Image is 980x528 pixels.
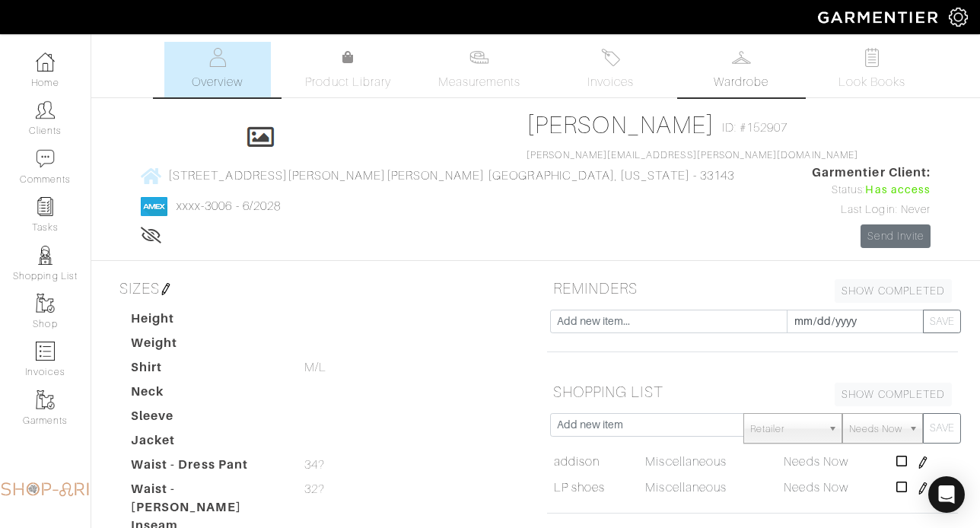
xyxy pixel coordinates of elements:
[861,224,931,248] a: Send Invite
[113,273,524,304] h5: SIZES
[750,414,822,444] span: Retailer
[304,456,325,474] span: 34?
[36,52,55,72] img: dashboard-icon-dbcd8f5a0b271acd01030246c82b418ddd0df26cd7fceb0bd07c9910d44c42f6.png
[812,182,931,199] div: Status:
[554,453,600,471] a: addison
[784,455,848,469] span: Needs Now
[305,73,391,91] span: Product Library
[119,358,293,383] dt: Shirt
[119,310,293,334] dt: Height
[732,48,751,67] img: wardrobe-487a4870c1b7c33e795ec22d11cfc2ed9d08956e64fb3008fe2437562e282088.svg
[949,8,968,27] img: gear-icon-white-bd11855cb880d31180b6d7d6211b90ccbf57a29d726f0c71d8c61bd08dd39cc2.png
[527,111,714,138] a: [PERSON_NAME]
[819,42,925,97] a: Look Books
[119,480,293,517] dt: Waist - [PERSON_NAME]
[863,48,882,67] img: todo-9ac3debb85659649dc8f770b8b6100bb5dab4b48dedcbae339e5042a72dfd3cc.svg
[812,164,931,182] span: Garmentier Client:
[835,279,952,303] a: SHOW COMPLETED
[119,431,293,456] dt: Jacket
[645,455,727,469] span: Miscellaneous
[295,49,402,91] a: Product Library
[119,456,293,480] dt: Waist - Dress Pant
[547,377,958,407] h5: SHOPPING LIST
[141,166,734,185] a: [STREET_ADDRESS][PERSON_NAME][PERSON_NAME] [GEOGRAPHIC_DATA], [US_STATE] - 33143
[587,73,634,91] span: Invoices
[36,294,55,313] img: garments-icon-b7da505a4dc4fd61783c78ac3ca0ef83fa9d6f193b1c9dc38574b1d14d53ca28.png
[119,383,293,407] dt: Neck
[928,476,965,513] div: Open Intercom Messenger
[192,73,243,91] span: Overview
[917,482,929,495] img: pen-cf24a1663064a2ec1b9c1bd2387e9de7a2fa800b781884d57f21acf72779bad2.png
[36,100,55,119] img: clients-icon-6bae9207a08558b7cb47a8932f037763ab4055f8c8b6bfacd5dc20c3e0201464.png
[168,169,734,183] span: [STREET_ADDRESS][PERSON_NAME][PERSON_NAME] [GEOGRAPHIC_DATA], [US_STATE] - 33143
[177,199,281,213] a: xxxx-3006 - 6/2028
[838,73,906,91] span: Look Books
[547,273,958,304] h5: REMINDERS
[36,246,55,265] img: stylists-icon-eb353228a002819b7ec25b43dbf5f0378dd9e0616d9560372ff212230b889e62.png
[714,73,768,91] span: Wardrobe
[119,334,293,358] dt: Weight
[835,383,952,406] a: SHOW COMPLETED
[426,42,533,97] a: Measurements
[527,150,858,161] a: [PERSON_NAME][EMAIL_ADDRESS][PERSON_NAME][DOMAIN_NAME]
[550,310,787,333] input: Add new item...
[304,480,325,498] span: 32?
[923,310,961,333] button: SAVE
[160,283,172,295] img: pen-cf24a1663064a2ec1b9c1bd2387e9de7a2fa800b781884d57f21acf72779bad2.png
[141,197,167,216] img: american_express-1200034d2e149cdf2cc7894a33a747db654cf6f8355cb502592f1d228b2ac700.png
[164,42,271,97] a: Overview
[812,202,931,218] div: Last Login: Never
[865,182,931,199] span: Has access
[36,342,55,361] img: orders-icon-0abe47150d42831381b5fb84f609e132dff9fe21cb692f30cb5eec754e2cba89.png
[208,48,227,67] img: basicinfo-40fd8af6dae0f16599ec9e87c0ef1c0a1fdea2edbe929e3d69a839185d80c458.svg
[36,197,55,216] img: reminder-icon-8004d30b9f0a5d33ae49ab947aed9ed385cf756f9e5892f1edd6e32f2345188e.png
[36,149,55,168] img: comment-icon-a0a6a9ef722e966f86d9cbdc48e553b5cf19dbc54f86b18d962a5391bc8f6eb6.png
[917,456,929,469] img: pen-cf24a1663064a2ec1b9c1bd2387e9de7a2fa800b781884d57f21acf72779bad2.png
[557,42,663,97] a: Invoices
[554,479,605,497] a: LP shoes
[119,407,293,431] dt: Sleeve
[784,481,848,495] span: Needs Now
[722,119,788,137] span: ID: #152907
[469,48,488,67] img: measurements-466bbee1fd09ba9460f595b01e5d73f9e2bff037440d3c8f018324cb6cdf7a4a.svg
[923,413,961,444] button: SAVE
[550,413,744,437] input: Add new item
[810,4,949,30] img: garmentier-logo-header-white-b43fb05a5012e4ada735d5af1a66efaba907eab6374d6393d1fbf88cb4ef424d.png
[304,358,326,377] span: M/L
[645,481,727,495] span: Miscellaneous
[601,48,620,67] img: orders-27d20c2124de7fd6de4e0e44c1d41de31381a507db9b33961299e4e07d508b8c.svg
[688,42,794,97] a: Wardrobe
[849,414,902,444] span: Needs Now
[36,390,55,409] img: garments-icon-b7da505a4dc4fd61783c78ac3ca0ef83fa9d6f193b1c9dc38574b1d14d53ca28.png
[438,73,521,91] span: Measurements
